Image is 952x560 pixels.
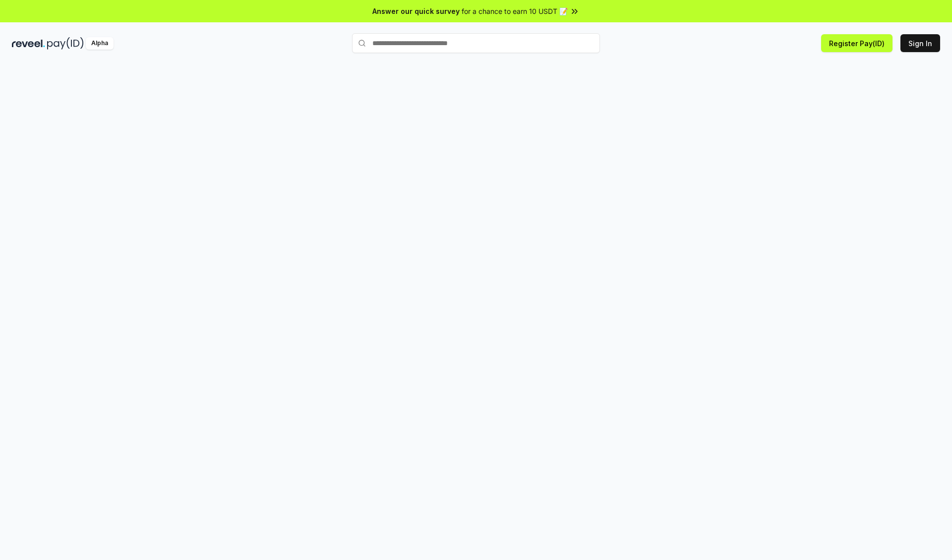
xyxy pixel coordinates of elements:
span: for a chance to earn 10 USDT 📝 [462,6,568,16]
button: Sign In [900,34,940,52]
span: Answer our quick survey [372,6,460,16]
button: Register Pay(ID) [821,34,892,52]
div: Alpha [86,37,114,50]
img: reveel_dark [12,37,45,50]
img: pay_id [47,37,84,50]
